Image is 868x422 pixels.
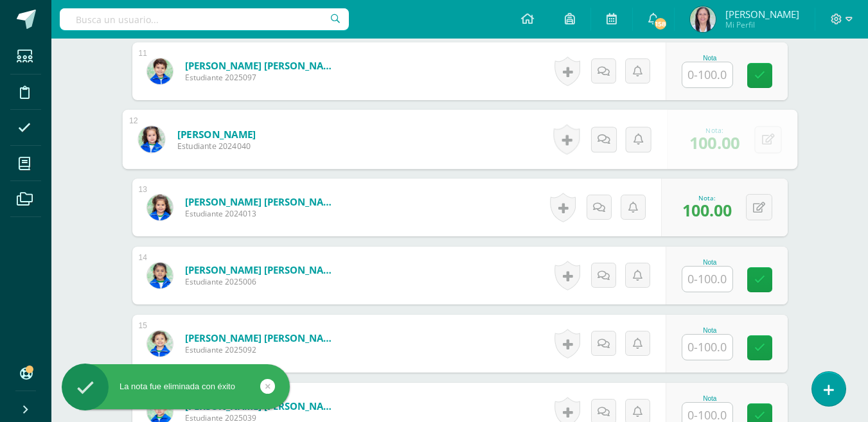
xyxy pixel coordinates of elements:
input: Busca un usuario... [60,8,349,30]
img: 9369708c4837e0f9cfcc62545362beb5.png [690,6,716,32]
span: [PERSON_NAME] [725,8,799,21]
span: Estudiante 2024040 [177,141,256,152]
span: Estudiante 2025097 [185,72,339,83]
img: 659cb5fbcbd62063a647426df103100a.png [138,126,164,152]
div: Nota [682,259,738,266]
span: 100.00 [682,199,732,221]
img: 1c938f6f1b881b20ef4b507756271c56.png [147,263,173,288]
a: [PERSON_NAME] [PERSON_NAME] [185,331,339,344]
input: 0-100.0 [682,62,732,87]
a: [PERSON_NAME] [PERSON_NAME] [185,263,339,276]
span: Estudiante 2025006 [185,276,339,287]
input: 0-100.0 [682,335,732,360]
span: 100.00 [689,131,740,154]
span: Estudiante 2025092 [185,344,339,355]
span: 158 [653,17,668,31]
div: Nota [682,55,738,62]
a: [PERSON_NAME] [177,127,256,141]
a: [PERSON_NAME] [PERSON_NAME] [185,195,339,208]
img: a00acde6038f8b4f03b4f7efe4c02d3c.png [147,195,173,220]
input: 0-100.0 [682,267,732,292]
div: Nota: [689,125,740,134]
img: c0f93a4fa1946d9c3ca91950de438786.png [147,58,173,84]
img: edf396f1b915778c399d0885ae614e5f.png [147,331,173,356]
div: Nota: [682,193,732,202]
div: Nota [682,327,738,334]
span: Mi Perfil [725,19,799,30]
div: Nota [682,395,738,402]
a: [PERSON_NAME] [PERSON_NAME] [185,59,339,72]
span: Estudiante 2024013 [185,208,339,219]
